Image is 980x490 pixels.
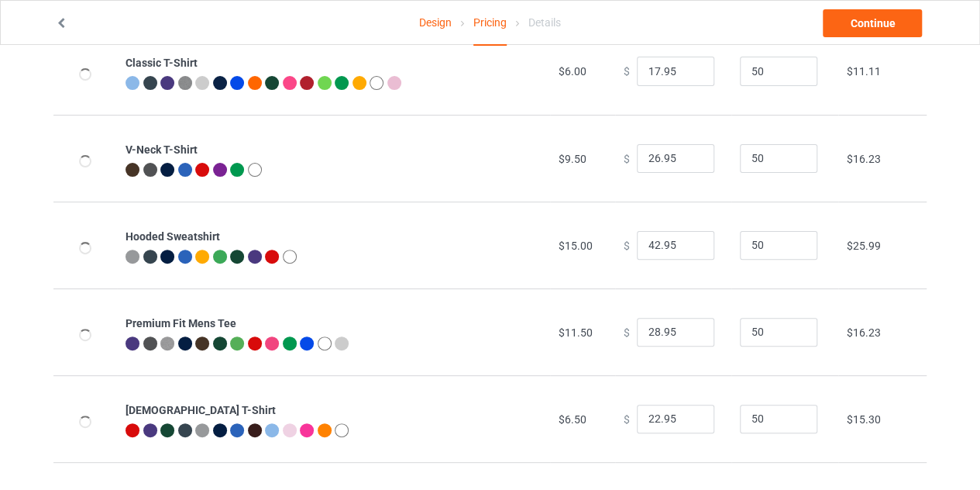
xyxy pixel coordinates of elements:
[823,9,922,37] a: Continue
[847,153,881,165] span: $16.23
[473,1,507,46] div: Pricing
[559,65,586,78] span: $6.00
[178,76,192,90] img: heather_texture.png
[624,152,630,164] span: $
[624,412,630,425] span: $
[126,404,276,416] b: [DEMOGRAPHIC_DATA] T-Shirt
[126,57,198,69] b: Classic T-Shirt
[847,326,881,339] span: $16.23
[419,1,452,44] a: Design
[559,240,593,252] span: $15.00
[559,326,593,339] span: $11.50
[847,240,881,252] span: $25.99
[624,326,630,338] span: $
[528,1,561,44] div: Details
[624,239,630,251] span: $
[847,65,881,78] span: $11.11
[126,317,236,330] b: Premium Fit Mens Tee
[559,413,586,426] span: $6.50
[559,153,586,165] span: $9.50
[126,143,198,156] b: V-Neck T-Shirt
[160,336,174,350] img: heather_texture.png
[624,65,630,78] span: $
[126,230,220,243] b: Hooded Sweatshirt
[847,413,881,426] span: $15.30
